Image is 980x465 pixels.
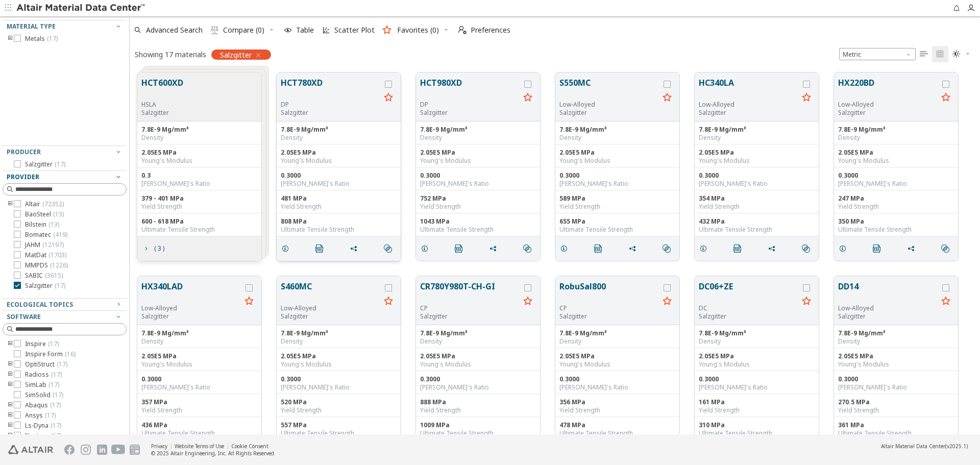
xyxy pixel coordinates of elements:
[952,50,961,58] i: 
[838,360,954,369] div: Young's Modulus
[520,293,536,310] button: Favorite
[53,230,67,239] span: ( 419 )
[420,329,536,337] div: 7.8E-9 Mg/mm³
[559,421,675,429] div: 478 MPa
[281,126,397,134] div: 7.8E-9 Mg/mm³
[223,27,264,34] span: Compare (0)
[699,101,798,109] div: Low-Alloyed
[3,299,127,311] button: Ecological Topics
[281,429,397,437] div: Ultimate Tensile Strength
[802,244,810,253] i: 
[420,352,536,360] div: 2.05E5 MPa
[559,304,659,312] div: CP
[141,101,183,109] div: HSLA
[281,226,397,234] div: Ultimate Tensile Strength
[281,383,397,391] div: [PERSON_NAME]'s Ratio
[839,48,916,60] span: Metric
[281,101,380,109] div: DP
[838,375,954,383] div: 0.3000
[838,304,938,312] div: Low-Alloyed
[559,109,659,117] p: Salzgitter
[141,406,257,414] div: Yield Strength
[25,160,65,168] span: Salzgitter
[523,244,531,253] i: 
[559,157,675,165] div: Young's Modulus
[281,329,397,337] div: 7.8E-9 Mg/mm³
[420,312,520,321] p: Salzgitter
[8,445,53,454] img: Altair Engineering
[594,244,602,253] i: 
[559,398,675,406] div: 356 MPa
[16,3,146,13] img: Altair Material Data Center
[141,149,257,157] div: 2.05E5 MPa
[137,238,169,259] button: ( 3 )
[932,46,948,62] button: Tile View
[798,293,815,310] button: Favorite
[25,360,67,369] span: OptiStruct
[3,146,127,158] button: Producer
[7,148,41,156] span: Producer
[141,429,257,437] div: Ultimate Tensile Strength
[699,109,798,117] p: Salzgitter
[420,375,536,383] div: 0.3000
[920,50,928,58] i: 
[25,371,62,379] span: Radioss
[141,217,257,226] div: 600 - 618 MPa
[838,172,954,180] div: 0.3000
[281,337,397,346] div: Density
[519,238,540,259] button: Similar search
[699,360,815,369] div: Young's Modulus
[838,429,954,437] div: Ultimate Tensile Strength
[141,304,241,312] div: Low-Alloyed
[7,432,14,440] i: toogle group
[559,101,659,109] div: Low-Alloyed
[420,383,536,391] div: [PERSON_NAME]'s Ratio
[45,271,63,280] span: ( 3615 )
[699,217,815,226] div: 432 MPa
[938,293,954,310] button: Favorite
[141,421,257,429] div: 436 MPa
[420,194,536,203] div: 752 MPa
[559,180,675,188] div: [PERSON_NAME]'s Ratio
[838,398,954,406] div: 270.5 MPa
[873,244,881,253] i: 
[838,126,954,134] div: 7.8E-9 Mg/mm³
[141,312,241,321] p: Salzgitter
[141,134,257,142] div: Density
[559,203,675,211] div: Yield Strength
[146,27,203,34] span: Advanced Search
[141,194,257,203] div: 379 - 401 MPa
[555,238,577,259] button: Details
[315,244,324,253] i: 
[25,35,58,43] span: Metals
[311,238,332,259] button: PDF Download
[7,411,14,420] i: toogle group
[141,280,241,304] button: HX340LAD
[559,352,675,360] div: 2.05E5 MPa
[763,238,785,259] button: Share
[559,126,675,134] div: 7.8E-9 Mg/mm³
[25,221,59,229] span: Bilstein
[57,360,67,369] span: ( 17 )
[55,160,65,168] span: ( 17 )
[50,401,61,409] span: ( 17 )
[25,340,59,348] span: Inspire
[281,109,380,117] p: Salzgitter
[154,246,164,252] span: ( 3 )
[838,337,954,346] div: Density
[281,375,397,383] div: 0.3000
[7,200,14,208] i: toogle group
[141,203,257,211] div: Yield Strength
[948,46,975,62] button: Theme
[141,157,257,165] div: Young's Modulus
[420,77,520,101] button: HCT980XD
[663,244,671,253] i: 
[699,329,815,337] div: 7.8E-9 Mg/mm³
[25,282,65,290] span: Salzgitter
[838,352,954,360] div: 2.05E5 MPa
[699,383,815,391] div: [PERSON_NAME]'s Ratio
[25,231,67,239] span: Bomatec
[281,157,397,165] div: Young's Modulus
[559,383,675,391] div: [PERSON_NAME]'s Ratio
[420,149,536,157] div: 2.05E5 MPa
